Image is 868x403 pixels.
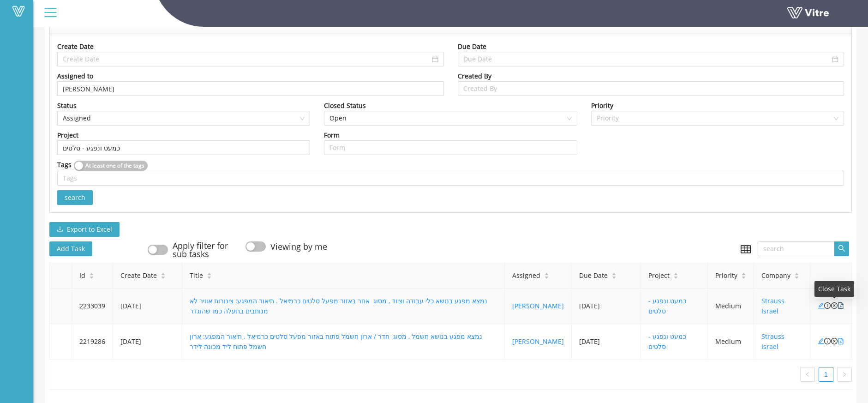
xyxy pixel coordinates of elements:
[57,226,63,233] span: download
[741,275,746,280] span: caret-down
[818,338,824,344] span: edit
[65,192,85,203] span: search
[611,271,617,277] span: caret-up
[837,367,852,382] li: Next Page
[190,271,203,281] span: Title
[49,241,92,256] span: Add Task
[49,242,102,253] a: Add Task
[57,71,93,81] div: Assigned to
[85,161,144,171] span: At least one of the tags
[324,130,340,140] div: Form
[761,296,784,315] a: Strauss Israel
[761,332,784,351] a: Strauss Israel
[818,302,824,309] span: edit
[57,160,72,170] div: Tags
[794,271,799,277] span: caret-up
[190,332,482,351] a: נמצא מפגע בנושא חשמל , מסוג חדר / ארון חשמל פתוח באזור מפעל סלטים כרמיאל . תיאור המפגע: ארון חשמל...
[758,241,835,256] input: search
[824,302,831,309] span: info-circle
[819,367,833,381] a: 1
[741,244,751,254] span: table
[648,332,686,351] a: כמעט ונפגע - סלטים
[708,324,754,360] td: Medium
[842,372,847,377] span: right
[805,372,810,377] span: left
[715,271,737,281] span: Priority
[512,301,564,310] a: [PERSON_NAME]
[794,275,799,280] span: caret-down
[89,275,94,280] span: caret-down
[800,367,815,382] li: Previous Page
[838,337,844,346] a: file-pdf
[648,296,686,315] a: כמעט ונפגע - סלטים
[161,271,166,277] span: caret-up
[800,367,815,382] button: left
[63,111,305,125] span: Assigned
[72,324,113,360] td: 2219286
[458,42,486,52] div: Due Date
[463,54,831,64] input: Due Date
[673,271,678,277] span: caret-up
[761,271,790,281] span: Company
[512,337,564,346] a: [PERSON_NAME]
[838,302,844,309] span: file-pdf
[673,275,678,280] span: caret-down
[579,271,608,281] span: Due Date
[324,101,366,111] div: Closed Status
[57,190,93,205] button: search
[818,301,824,310] a: edit
[458,71,491,81] div: Created By
[572,324,641,360] td: [DATE]
[207,271,212,277] span: caret-up
[838,338,844,344] span: file-pdf
[113,289,182,324] td: [DATE]
[814,281,854,297] div: Close Task
[57,101,77,111] div: Status
[831,338,838,344] span: close-circle
[190,296,487,315] a: נמצא מפגע בנושא כלי עבודה וציוד , מסוג אחר באזור מפעל סלטים כרמיאל . תיאור המפגע: צינורות אוויר ל...
[270,242,327,251] div: Viewing by me
[63,54,430,64] input: Create Date
[207,275,212,280] span: caret-down
[72,289,113,324] td: 2233039
[161,275,166,280] span: caret-down
[173,241,232,258] div: Apply filter for sub tasks
[544,271,549,277] span: caret-up
[79,271,85,281] span: Id
[89,271,94,277] span: caret-up
[544,275,549,280] span: caret-down
[57,42,94,52] div: Create Date
[572,289,641,324] td: [DATE]
[834,241,849,256] button: search
[329,111,571,125] span: Open
[591,101,613,111] div: Priority
[819,367,833,382] li: 1
[818,337,824,346] a: edit
[512,271,540,281] span: Assigned
[67,224,112,235] span: Export to Excel
[837,367,852,382] button: right
[57,130,78,140] div: Project
[120,271,157,281] span: Create Date
[648,271,670,281] span: Project
[741,271,746,277] span: caret-up
[831,302,838,309] span: close-circle
[824,338,831,344] span: info-circle
[611,275,617,280] span: caret-down
[708,289,754,324] td: Medium
[838,245,845,253] span: search
[49,222,120,237] button: downloadExport to Excel
[838,301,844,310] a: file-pdf
[113,324,182,360] td: [DATE]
